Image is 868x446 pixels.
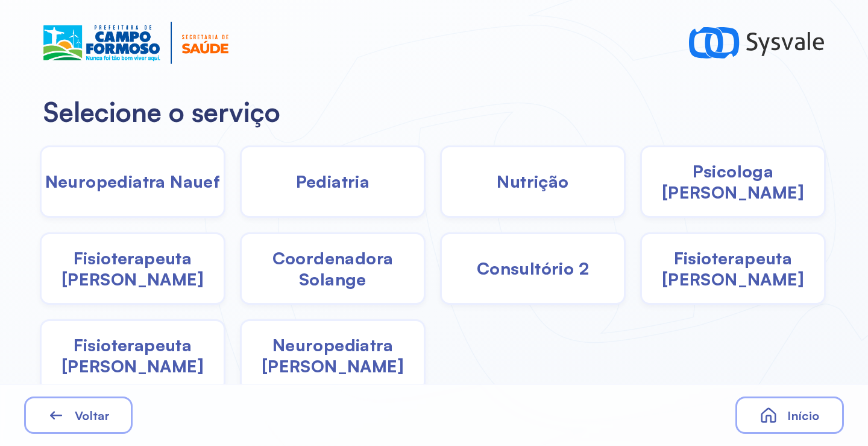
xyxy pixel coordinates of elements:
[689,22,825,64] img: logo-sysvale.svg
[296,171,370,192] span: Pediatria
[43,22,228,64] img: Logotipo do estabelecimento
[787,408,819,423] span: Início
[477,258,589,279] span: Consultório 2
[642,247,824,290] span: Fisioterapeuta [PERSON_NAME]
[43,95,825,129] h2: Selecione o serviço
[75,408,110,423] span: Voltar
[42,247,224,290] span: Fisioterapeuta [PERSON_NAME]
[642,161,824,203] span: Psicologa [PERSON_NAME]
[45,171,221,192] span: Neuropediatra Nauef
[42,334,224,377] span: Fisioterapeuta [PERSON_NAME]
[497,171,568,192] span: Nutrição
[242,247,424,290] span: Coordenadora Solange
[242,334,424,377] span: Neuropediatra [PERSON_NAME]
